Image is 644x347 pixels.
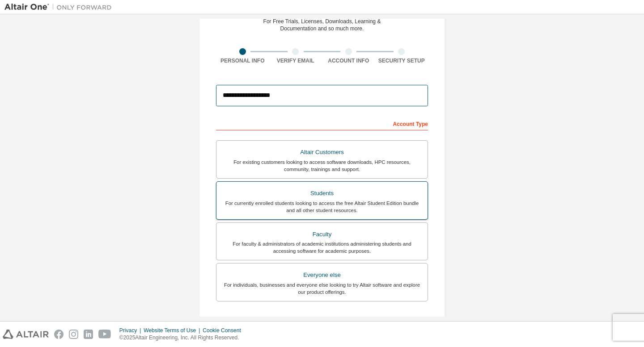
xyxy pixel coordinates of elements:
div: Privacy [119,327,144,334]
div: Security Setup [375,57,428,64]
img: facebook.svg [54,330,64,339]
div: Personal Info [216,57,269,64]
img: Altair One [4,3,116,12]
div: For Free Trials, Licenses, Downloads, Learning & Documentation and so much more. [263,18,381,32]
div: For individuals, businesses and everyone else looking to try Altair software and explore our prod... [222,281,422,296]
img: instagram.svg [69,330,78,339]
div: Students [222,187,422,200]
div: Account Info [322,57,375,64]
div: For currently enrolled students looking to access the free Altair Student Edition bundle and all ... [222,200,422,214]
div: Verify Email [269,57,322,64]
div: Account Type [216,116,428,130]
img: altair_logo.svg [3,330,49,339]
div: Faculty [222,228,422,241]
div: Website Terms of Use [144,327,203,334]
div: Everyone else [222,269,422,281]
div: Your Profile [216,315,428,329]
div: Cookie Consent [203,327,246,334]
p: © 2025 Altair Engineering, Inc. All Rights Reserved. [119,334,246,342]
img: linkedin.svg [84,330,93,339]
div: For existing customers looking to access software downloads, HPC resources, community, trainings ... [222,159,422,173]
div: For faculty & administrators of academic institutions administering students and accessing softwa... [222,240,422,255]
img: youtube.svg [98,330,111,339]
div: Altair Customers [222,146,422,159]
